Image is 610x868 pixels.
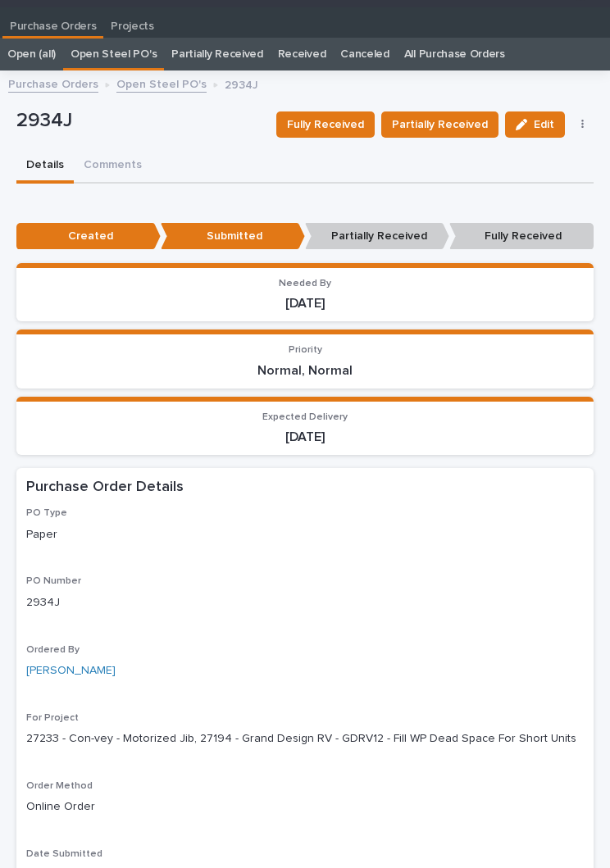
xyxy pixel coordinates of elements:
p: Created [16,223,161,250]
a: Partially Received [171,38,262,70]
p: Projects [111,7,154,34]
span: Priority [289,345,322,355]
p: Online Order [26,798,584,816]
span: For Project [26,713,79,723]
span: PO Type [26,508,67,518]
a: Received [278,38,326,70]
p: Paper [26,526,584,543]
p: 2934J [26,594,584,611]
button: Partially Received [381,111,498,138]
span: Edit [534,117,554,132]
a: All Purchase Orders [404,38,505,70]
p: [DATE] [26,429,584,445]
span: Date Submitted [26,849,102,859]
span: Order Method [26,781,93,791]
button: Details [16,149,74,184]
span: Ordered By [26,645,80,655]
p: Submitted [161,223,305,250]
a: Open (all) [7,38,56,70]
p: 2934J [225,75,258,93]
span: Partially Received [392,115,488,134]
p: 2934J [16,109,263,133]
span: Expected Delivery [262,412,348,422]
p: 27233 - Con-vey - Motorized Jib, 27194 - Grand Design RV - GDRV12 - Fill WP Dead Space For Short ... [26,730,584,748]
span: PO Number [26,576,81,586]
h2: Purchase Order Details [26,478,184,498]
p: [DATE] [26,296,584,311]
p: Purchase Orders [10,7,96,34]
a: [PERSON_NAME] [26,662,116,679]
button: Comments [74,149,152,184]
p: Fully Received [449,223,594,250]
a: Canceled [340,38,389,70]
a: Open Steel PO's [116,74,207,93]
p: Partially Received [305,223,449,250]
p: Normal, Normal [26,363,584,379]
a: Purchase Orders [2,7,103,36]
a: Projects [103,7,162,39]
button: Fully Received [276,111,375,138]
button: Edit [505,111,565,138]
span: Needed By [279,279,331,289]
a: Purchase Orders [8,74,98,93]
span: Fully Received [287,115,364,134]
a: Open Steel PO's [71,38,157,70]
